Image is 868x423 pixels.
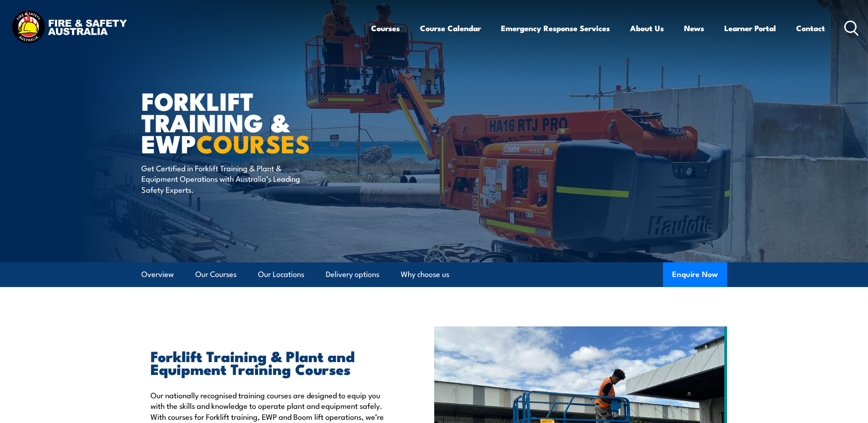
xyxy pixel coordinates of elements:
a: Overview [141,262,174,287]
a: About Us [630,16,664,40]
a: Contact [796,16,825,40]
a: Our Locations [258,262,304,287]
strong: COURSES [196,124,310,162]
h2: Forklift Training & Plant and Equipment Training Courses [151,349,392,375]
a: Learner Portal [724,16,776,40]
a: Course Calendar [420,16,481,40]
a: Courses [371,16,400,40]
a: News [684,16,704,40]
a: Why choose us [401,262,449,287]
a: Delivery options [326,262,379,287]
h1: Forklift Training & EWP [141,90,367,154]
a: Emergency Response Services [501,16,610,40]
button: Enquire Now [663,262,727,287]
p: Get Certified in Forklift Training & Plant & Equipment Operations with Australia’s Leading Safety... [141,163,308,195]
a: Our Courses [195,262,237,287]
